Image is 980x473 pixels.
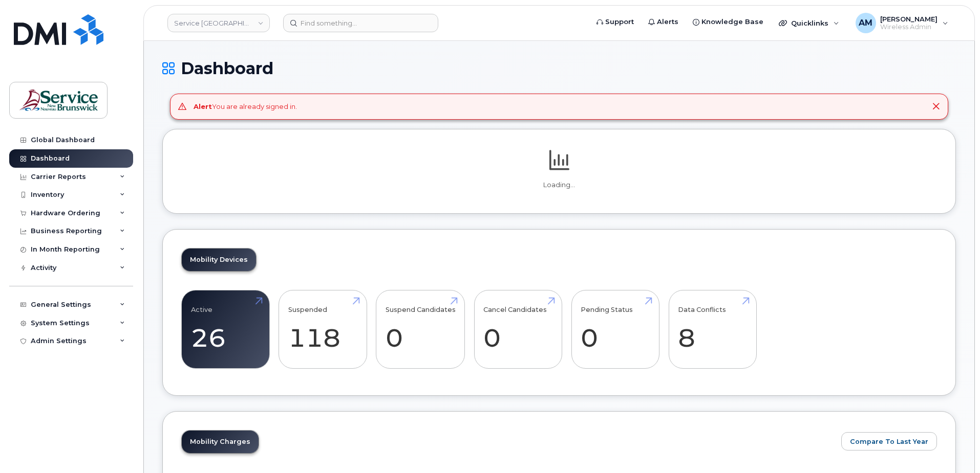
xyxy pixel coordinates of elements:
a: Suspend Candidates 0 [386,296,456,363]
a: Suspended 118 [288,296,357,363]
a: Data Conflicts 8 [678,296,747,363]
a: Mobility Devices [182,249,256,271]
a: Mobility Charges [182,431,259,453]
a: Pending Status 0 [581,296,650,363]
div: You are already signed in. [194,102,297,111]
span: Compare To Last Year [850,437,928,446]
a: Active 26 [191,296,260,363]
h1: Dashboard [162,59,956,77]
a: Cancel Candidates 0 [483,296,552,363]
button: Compare To Last Year [841,432,937,451]
p: Loading... [181,181,937,190]
strong: Alert [194,102,212,110]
